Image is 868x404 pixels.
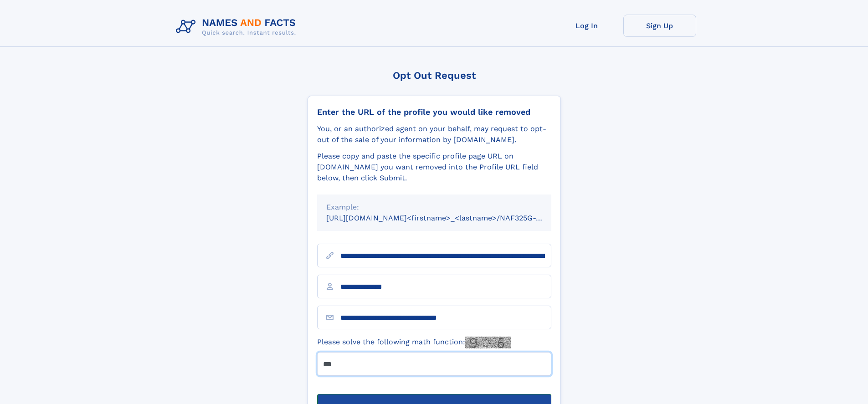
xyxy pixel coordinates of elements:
[317,337,511,348] label: Please solve the following math function:
[172,15,303,39] img: Logo Names and Facts
[317,151,551,184] div: Please copy and paste the specific profile page URL on [DOMAIN_NAME] you want removed into the Pr...
[623,15,696,37] a: Sign Up
[308,70,561,81] div: Opt Out Request
[550,15,623,37] a: Log In
[326,214,569,222] small: [URL][DOMAIN_NAME]<firstname>_<lastname>/NAF325G-xxxxxxxx
[317,123,551,145] div: You, or an authorized agent on your behalf, may request to opt-out of the sale of your informatio...
[326,202,542,213] div: Example:
[317,107,551,117] div: Enter the URL of the profile you would like removed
